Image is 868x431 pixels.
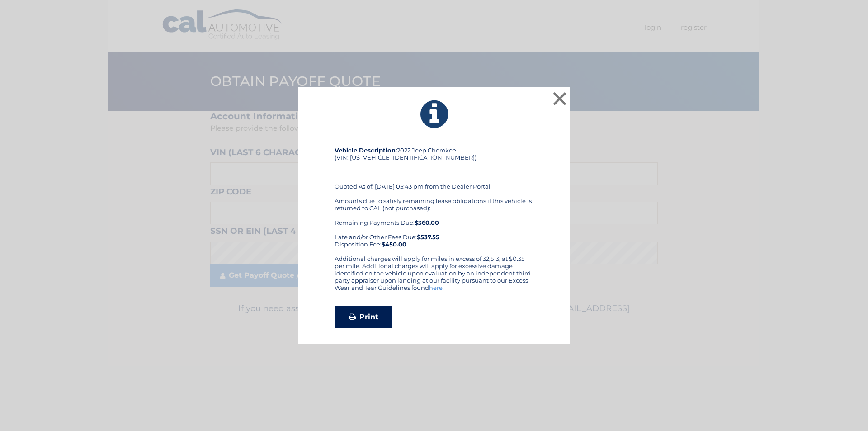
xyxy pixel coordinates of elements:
[335,306,392,328] a: Print
[429,284,443,291] a: here
[417,233,439,241] b: $537.55
[415,219,439,226] b: $360.00
[335,255,533,298] div: Additional charges will apply for miles in excess of 32,513, at $0.35 per mile. Additional charge...
[335,147,533,255] div: 2022 Jeep Cherokee (VIN: [US_VEHICLE_IDENTIFICATION_NUMBER]) Quoted As of: [DATE] 05:43 pm from t...
[382,241,406,248] strong: $450.00
[335,147,397,154] strong: Vehicle Description:
[551,90,569,108] button: ×
[335,197,533,248] div: Amounts due to satisfy remaining lease obligations if this vehicle is returned to CAL (not purcha...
